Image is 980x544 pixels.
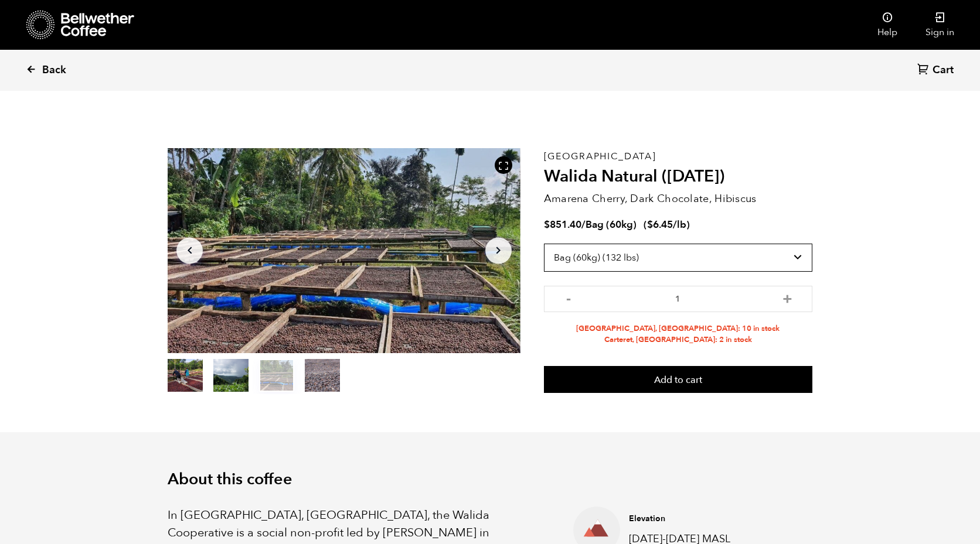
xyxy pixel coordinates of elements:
span: ( ) [644,218,690,231]
h2: Walida Natural ([DATE]) [544,167,812,187]
span: $ [647,218,653,231]
bdi: 6.45 [647,218,673,231]
span: / [581,218,586,231]
button: - [562,292,576,303]
p: Amarena Cherry, Dark Chocolate, Hibiscus [544,191,812,207]
span: Cart [933,63,954,77]
h2: About this coffee [168,470,812,489]
button: + [780,292,795,303]
li: [GEOGRAPHIC_DATA], [GEOGRAPHIC_DATA]: 10 in stock [544,323,812,334]
span: Back [42,63,66,77]
li: Carteret, [GEOGRAPHIC_DATA]: 2 in stock [544,334,812,345]
span: Bag (60kg) [586,218,637,231]
h4: Elevation [629,513,753,525]
bdi: 851.40 [544,218,581,231]
a: Cart [917,63,957,78]
span: $ [544,218,550,231]
span: /lb [673,218,686,231]
button: Add to cart [544,366,812,393]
